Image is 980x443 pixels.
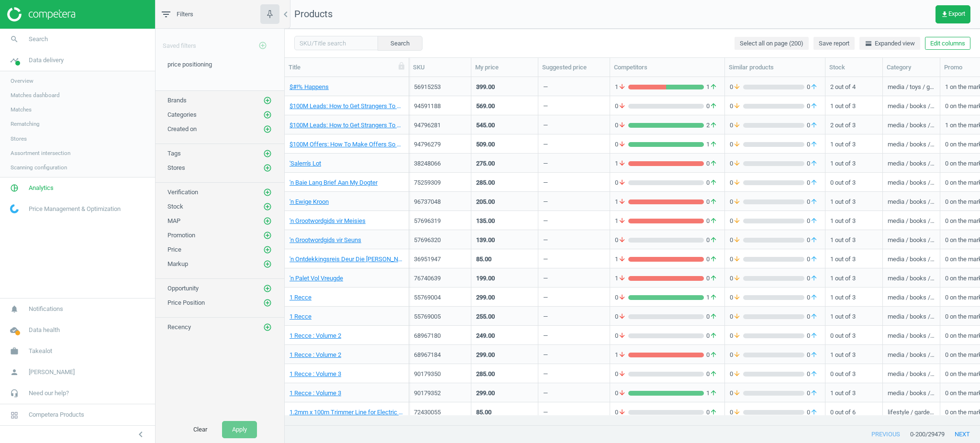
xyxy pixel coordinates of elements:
i: arrow_downward [733,83,741,91]
i: person [5,363,23,381]
span: Promotion [167,232,195,239]
i: arrow_downward [733,312,741,321]
span: 0 [804,159,820,168]
i: timeline [5,51,23,69]
i: arrow_upward [710,236,717,244]
div: 1 out of 3 [830,135,878,152]
div: — [543,312,548,324]
span: 1 [615,255,628,264]
i: add_circle_outline [263,96,272,105]
i: arrow_downward [733,293,741,302]
div: — [543,255,548,267]
i: add_circle_outline [263,217,272,225]
span: 1 [704,140,720,149]
i: arrow_upward [710,217,717,225]
i: notifications [5,300,23,318]
div: Suggested price [542,63,606,72]
div: 299.00 [476,293,495,302]
span: Matches [11,106,32,113]
img: ajHJNr6hYgQAAAAASUVORK5CYII= [7,7,75,22]
span: Save report [819,39,849,48]
i: chevron_left [280,9,291,20]
div: 57696320 [414,236,466,244]
i: arrow_downward [733,121,741,130]
div: 205.00 [476,198,495,206]
div: 139.00 [476,236,495,244]
span: Competera Products [29,410,84,419]
i: add_circle_outline [263,323,272,332]
span: 1 [615,83,628,91]
div: 85.00 [476,255,491,264]
div: — [543,159,548,171]
i: arrow_downward [618,255,626,264]
span: 0 [730,198,743,206]
span: Created on [167,125,197,133]
div: 94796279 [414,140,466,149]
i: arrow_downward [733,159,741,168]
div: 38248066 [414,159,466,168]
i: arrow_upward [810,83,818,91]
i: arrow_upward [810,178,818,187]
i: arrow_downward [618,178,626,187]
button: add_circle_outline [263,202,272,211]
div: — [543,293,548,305]
i: add_circle_outline [263,202,272,211]
span: 0 [615,121,628,130]
button: add_circle_outline [263,245,272,255]
i: arrow_upward [810,102,818,111]
span: Categories [167,111,197,118]
span: 0 [804,102,820,111]
i: arrow_downward [733,217,741,225]
span: 0 [704,312,720,321]
div: 57696319 [414,217,466,225]
i: arrow_downward [733,274,741,283]
i: arrow_downward [618,312,626,321]
div: media / books / trade books [888,255,935,267]
span: 0 [704,217,720,225]
div: 1 out of 3 [830,250,878,267]
i: arrow_upward [710,255,717,264]
span: Analytics [29,184,54,192]
i: arrow_upward [810,159,818,168]
div: 76740639 [414,274,466,283]
i: arrow_downward [618,274,626,283]
span: Tags [167,150,181,157]
span: 0 [730,121,743,130]
button: horizontal_splitExpanded view [859,37,920,50]
span: Need our help? [29,389,69,398]
i: arrow_upward [710,102,717,111]
i: arrow_downward [618,236,626,244]
span: 0 [730,159,743,168]
span: Select all on page (200) [740,39,803,48]
div: media / books / trade books [888,293,935,305]
span: Stores [11,135,27,143]
span: Matches dashboard [11,91,60,99]
div: — [543,274,548,286]
button: add_circle_outline [263,110,272,120]
span: 0 [804,140,820,149]
i: add_circle_outline [263,231,272,240]
i: arrow_downward [618,293,626,302]
i: pie_chart_outlined [5,179,23,197]
span: Notifications [29,305,63,313]
i: arrow_downward [733,198,741,206]
a: 'n Baie Lang Brief Aan My Dogter [290,178,378,187]
span: Brands [167,97,187,104]
a: 1 Recce : Volume 2 [290,351,341,359]
div: 55769004 [414,293,466,302]
button: add_circle_outline [263,259,272,269]
div: 56915253 [414,83,466,91]
i: add_circle_outline [258,41,267,50]
span: Export [941,11,965,18]
div: 509.00 [476,140,495,149]
span: Overview [11,77,33,85]
span: 0 [804,236,820,244]
div: 0 out of 3 [830,174,878,190]
div: Category [887,63,936,72]
i: arrow_upward [810,236,818,244]
span: 0 [704,274,720,283]
i: arrow_upward [810,293,818,302]
div: — [543,102,548,114]
button: add_circle_outline [263,96,272,105]
span: Price [167,246,181,253]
